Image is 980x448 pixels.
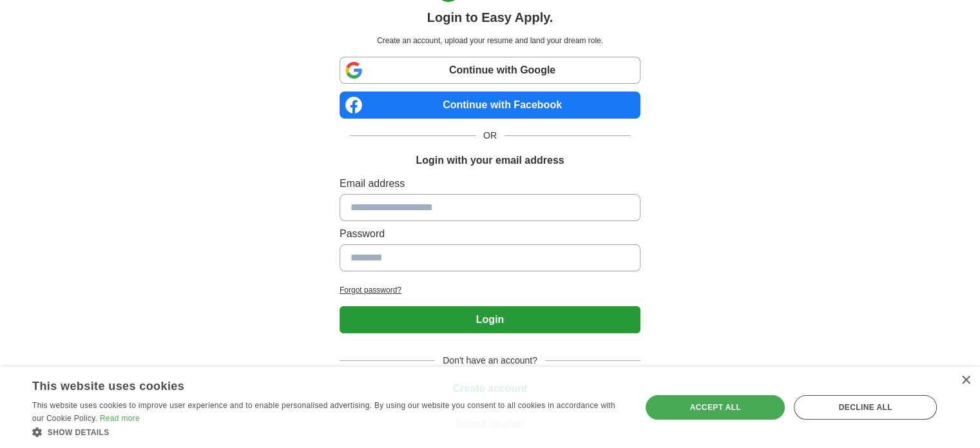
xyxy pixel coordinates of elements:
div: Accept all [646,395,785,420]
a: Continue with Facebook [340,92,640,119]
label: Email address [340,176,640,191]
span: OR [476,129,504,142]
h1: Login with your email address [416,153,564,168]
a: Continue with Google [340,57,640,84]
label: Password [340,226,640,242]
div: This website uses cookies [32,375,591,394]
span: Show details [48,428,110,437]
a: Forgot password? [340,284,640,296]
h1: Login to Easy Apply. [427,8,553,27]
div: Close [961,376,970,385]
div: Decline all [794,395,937,420]
div: Show details [32,425,623,438]
a: Read more, opens a new window [100,414,140,423]
p: Create an account, upload your resume and land your dream role. [342,35,638,46]
button: Login [340,306,640,333]
span: Don't have an account? [435,354,545,367]
span: This website uses cookies to improve user experience and to enable personalised advertising. By u... [32,401,615,423]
